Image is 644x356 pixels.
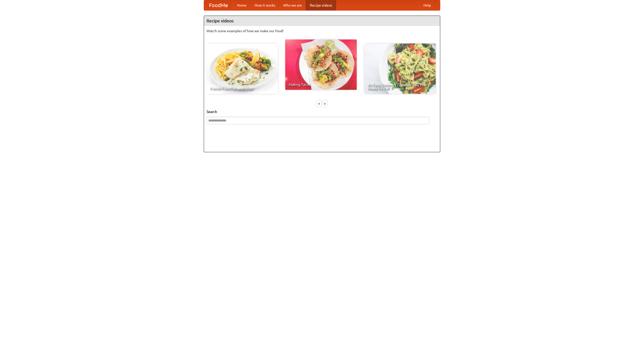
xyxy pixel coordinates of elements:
[279,0,306,10] a: Who we are
[419,0,435,10] a: Help
[285,39,357,90] a: Making Tacos
[207,44,278,94] a: French Fries Fish and Chips
[323,100,327,107] div: »
[364,44,436,94] a: An Easy, Summery Tomato Pasta That's Ready for Fall
[306,0,336,10] a: Recipe videos
[210,87,274,90] span: French Fries Fish and Chips
[251,0,279,10] a: How it works
[204,16,440,26] h4: Recipe videos
[289,83,353,86] span: Making Tacos
[204,0,233,10] a: FoodMe
[317,100,321,107] div: «
[368,83,432,90] span: An Easy, Summery Tomato Pasta That's Ready for Fall
[233,0,251,10] a: Home
[207,109,437,114] h5: Search
[207,28,437,33] p: Watch some examples of how we make our food!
